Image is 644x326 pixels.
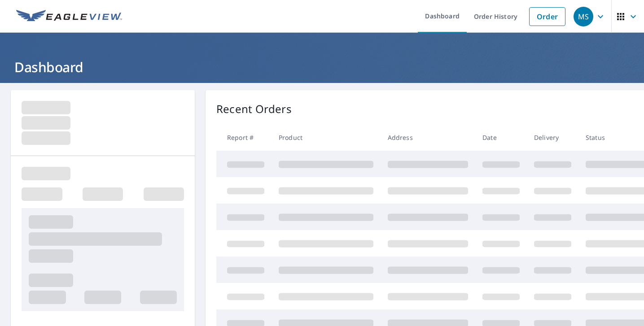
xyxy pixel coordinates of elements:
[11,58,633,76] h1: Dashboard
[475,124,527,151] th: Date
[272,124,381,151] th: Product
[527,124,578,151] th: Delivery
[529,7,565,26] a: Order
[216,101,292,117] p: Recent Orders
[574,7,593,26] div: MS
[381,124,475,151] th: Address
[16,10,122,23] img: EV Logo
[216,124,272,151] th: Report #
